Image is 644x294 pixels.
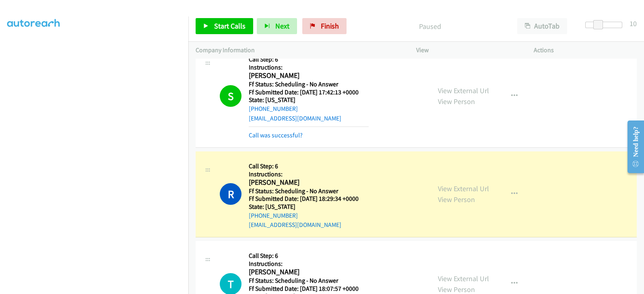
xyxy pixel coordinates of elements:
span: Finish [321,21,339,31]
h5: State: [US_STATE] [249,203,369,211]
a: View Person [438,285,475,294]
h5: Ff Status: Scheduling - No Answer [249,277,369,285]
a: View External Url [438,274,489,283]
h5: Ff Submitted Date: [DATE] 18:07:57 +0000 [249,285,369,293]
h2: [PERSON_NAME] [249,71,369,80]
a: Call was successful? [249,131,303,139]
span: Start Calls [214,21,246,31]
h1: S [220,85,242,107]
a: Finish [302,18,347,34]
a: View External Url [438,86,489,95]
h5: Ff Submitted Date: [DATE] 17:42:13 +0000 [249,88,369,96]
h1: R [220,183,242,205]
h5: Call Step: 6 [249,55,369,63]
a: View Person [438,195,475,204]
p: Company Information [196,45,402,55]
h5: Ff Submitted Date: [DATE] 18:29:34 +0000 [249,195,369,203]
p: View [416,45,519,55]
a: View Person [438,97,475,106]
h2: [PERSON_NAME] [249,178,369,187]
iframe: Resource Center [621,115,644,179]
a: View External Url [438,184,489,193]
button: AutoTab [517,18,567,34]
span: Next [275,21,289,31]
h5: Ff Status: Scheduling - No Answer [249,187,369,195]
h2: [PERSON_NAME] [249,267,369,277]
a: [EMAIL_ADDRESS][DOMAIN_NAME] [249,221,341,229]
div: 10 [630,18,637,29]
a: Start Calls [196,18,253,34]
p: Actions [534,45,637,55]
h5: Call Step: 6 [249,162,369,170]
a: [PHONE_NUMBER] [249,105,298,112]
a: [EMAIL_ADDRESS][DOMAIN_NAME] [249,114,341,122]
h5: Instructions: [249,170,369,178]
p: Paused [357,21,503,32]
h5: Ff Status: Scheduling - No Answer [249,80,369,88]
h5: State: [US_STATE] [249,96,369,104]
a: [PHONE_NUMBER] [249,212,298,219]
button: Next [257,18,297,34]
h5: Instructions: [249,260,369,268]
h5: Instructions: [249,63,369,71]
h5: Call Step: 6 [249,252,369,260]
